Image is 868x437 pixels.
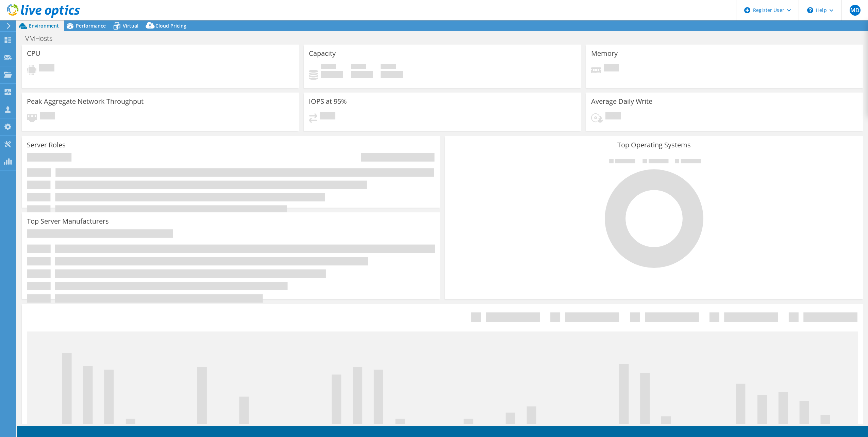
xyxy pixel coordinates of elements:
[320,112,335,121] span: Pending
[155,22,186,29] span: Cloud Pricing
[27,141,66,149] h3: Server Roles
[309,50,336,57] h3: Capacity
[27,98,144,105] h3: Peak Aggregate Network Throughput
[450,141,858,149] h3: Top Operating Systems
[39,64,54,73] span: Pending
[40,112,55,121] span: Pending
[591,50,618,57] h3: Memory
[381,71,403,78] h4: 0 GiB
[22,35,63,42] h1: VMHosts
[321,64,336,71] span: Used
[76,22,106,29] span: Performance
[351,64,366,71] span: Free
[309,98,347,105] h3: IOPS at 95%
[807,7,813,13] svg: \n
[27,217,109,225] h3: Top Server Manufacturers
[29,22,59,29] span: Environment
[27,50,40,57] h3: CPU
[123,22,138,29] span: Virtual
[381,64,396,71] span: Total
[591,98,652,105] h3: Average Daily Write
[850,5,861,16] span: MD
[605,112,621,121] span: Pending
[321,71,343,78] h4: 0 GiB
[604,64,619,73] span: Pending
[351,71,373,78] h4: 0 GiB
